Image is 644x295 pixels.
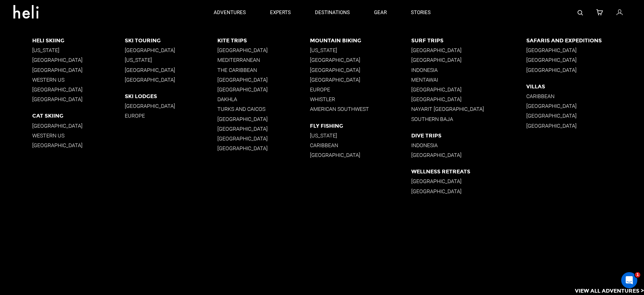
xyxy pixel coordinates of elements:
p: View All Adventures > [575,287,644,295]
p: [GEOGRAPHIC_DATA] [526,103,644,109]
p: [GEOGRAPHIC_DATA] [411,47,526,53]
p: [GEOGRAPHIC_DATA] [32,86,125,93]
p: [GEOGRAPHIC_DATA] [217,135,310,142]
p: Dakhla [217,96,310,102]
p: [GEOGRAPHIC_DATA] [310,152,411,158]
p: Indonesia [411,142,526,149]
p: [GEOGRAPHIC_DATA] [125,103,217,109]
p: [GEOGRAPHIC_DATA] [526,67,644,73]
p: Wellness Retreats [411,168,526,175]
p: [GEOGRAPHIC_DATA] [310,67,411,73]
p: [GEOGRAPHIC_DATA] [32,123,125,129]
p: Europe [310,86,411,93]
p: [GEOGRAPHIC_DATA] [411,152,526,158]
p: Safaris and Expeditions [526,37,644,44]
iframe: Intercom live chat [621,272,637,288]
p: Caribbean [310,142,411,149]
p: Whistler [310,96,411,102]
p: [GEOGRAPHIC_DATA] [526,47,644,53]
p: [GEOGRAPHIC_DATA] [217,47,310,53]
p: [GEOGRAPHIC_DATA] [310,57,411,63]
p: [GEOGRAPHIC_DATA] [526,123,644,129]
p: Ski Lodges [125,93,217,99]
p: destinations [315,9,350,16]
p: Fly Fishing [310,123,411,129]
span: 1 [635,272,640,278]
p: [GEOGRAPHIC_DATA] [310,77,411,83]
p: [US_STATE] [310,132,411,139]
p: Europe [125,113,217,119]
p: [GEOGRAPHIC_DATA] [125,47,217,53]
p: [GEOGRAPHIC_DATA] [217,116,310,122]
p: [GEOGRAPHIC_DATA] [411,96,526,102]
p: [GEOGRAPHIC_DATA] [32,96,125,102]
p: [GEOGRAPHIC_DATA] [125,67,217,73]
p: [GEOGRAPHIC_DATA] [217,86,310,93]
p: adventures [214,9,246,16]
p: Surf Trips [411,37,526,44]
p: Turks and Caicos [217,106,310,112]
p: [GEOGRAPHIC_DATA] [217,145,310,152]
p: [GEOGRAPHIC_DATA] [217,126,310,132]
p: [GEOGRAPHIC_DATA] [526,57,644,63]
p: Western US [32,132,125,139]
p: [GEOGRAPHIC_DATA] [32,142,125,149]
p: experts [270,9,291,16]
p: [GEOGRAPHIC_DATA] [125,77,217,83]
p: [GEOGRAPHIC_DATA] [217,77,310,83]
p: [US_STATE] [310,47,411,53]
p: [US_STATE] [32,47,125,53]
p: [GEOGRAPHIC_DATA] [32,67,125,73]
p: Kite Trips [217,37,310,44]
p: Mentawai [411,77,526,83]
p: Western US [32,77,125,83]
p: Nayarit [GEOGRAPHIC_DATA] [411,106,526,112]
p: Mediterranean [217,57,310,63]
p: Villas [526,83,644,90]
p: Indonesia [411,67,526,73]
p: Mountain Biking [310,37,411,44]
p: The Caribbean [217,67,310,73]
p: Dive Trips [411,132,526,139]
p: [GEOGRAPHIC_DATA] [411,86,526,93]
p: Caribbean [526,93,644,99]
p: [GEOGRAPHIC_DATA] [411,178,526,184]
p: Cat Skiing [32,113,125,119]
p: Southern Baja [411,116,526,122]
p: Heli Skiing [32,37,125,44]
img: search-bar-icon.svg [578,10,583,15]
p: Ski Touring [125,37,217,44]
p: [US_STATE] [125,57,217,63]
p: [GEOGRAPHIC_DATA] [526,113,644,119]
p: American Southwest [310,106,411,112]
p: [GEOGRAPHIC_DATA] [411,57,526,63]
p: [GEOGRAPHIC_DATA] [411,188,526,195]
p: [GEOGRAPHIC_DATA] [32,57,125,63]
